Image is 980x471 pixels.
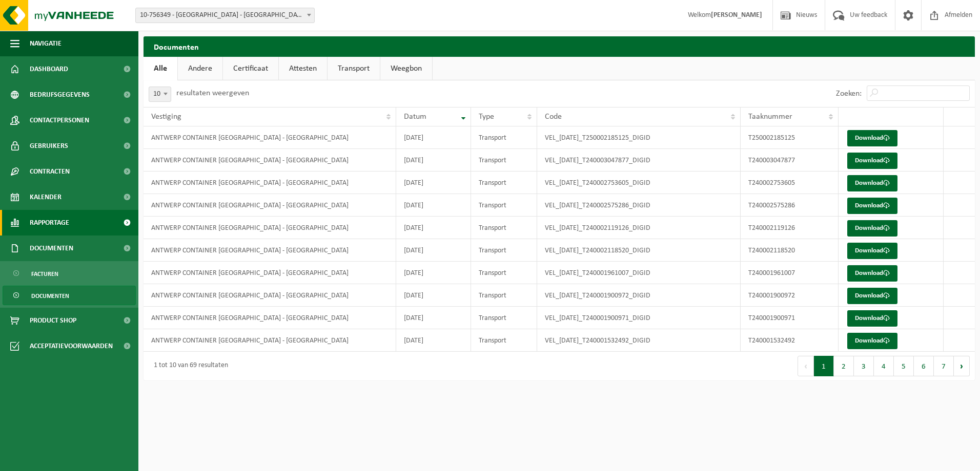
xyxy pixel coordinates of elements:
span: Bedrijfsgegevens [30,82,90,108]
span: Navigatie [30,31,62,56]
span: Rapportage [30,210,69,235]
td: ANTWERP CONTAINER [GEOGRAPHIC_DATA] - [GEOGRAPHIC_DATA] [144,126,396,149]
td: VEL_[DATE]_T240002118520_DIGID [537,239,741,262]
td: ANTWERP CONTAINER [GEOGRAPHIC_DATA] - [GEOGRAPHIC_DATA] [144,217,396,239]
span: 10-756349 - ANTWERP CONTAINER TERMINAL NV - ANTWERPEN [135,8,315,23]
td: Transport [471,262,537,284]
td: VEL_[DATE]_T240001532492_DIGID [537,329,741,352]
span: Contracten [30,159,70,184]
td: ANTWERP CONTAINER [GEOGRAPHIC_DATA] - [GEOGRAPHIC_DATA] [144,262,396,284]
span: Datum [404,113,426,121]
td: VEL_[DATE]_T240002753605_DIGID [537,172,741,194]
a: Facturen [3,264,136,283]
span: Kalender [30,184,62,210]
span: Taaknummer [748,113,792,121]
span: Acceptatievoorwaarden [30,333,113,359]
td: Transport [471,126,537,149]
td: VEL_[DATE]_T240001961007_DIGID [537,262,741,284]
td: T240001532492 [741,329,838,352]
td: Transport [471,329,537,352]
span: Code [545,113,562,121]
button: 3 [854,356,874,376]
td: [DATE] [396,217,471,239]
td: [DATE] [396,149,471,172]
strong: [PERSON_NAME] [711,11,762,19]
td: T240002118520 [741,239,838,262]
button: 5 [894,356,914,376]
span: Facturen [31,264,58,284]
a: Download [847,333,897,349]
span: 10-756349 - ANTWERP CONTAINER TERMINAL NV - ANTWERPEN [136,8,314,23]
td: VEL_[DATE]_T240001900972_DIGID [537,284,741,307]
td: ANTWERP CONTAINER [GEOGRAPHIC_DATA] - [GEOGRAPHIC_DATA] [144,284,396,307]
h2: Documenten [144,36,975,56]
a: Download [847,310,897,327]
button: Next [954,356,970,376]
td: Transport [471,149,537,172]
span: Contactpersonen [30,108,89,133]
td: Transport [471,172,537,194]
td: [DATE] [396,172,471,194]
span: 10 [149,87,171,101]
td: ANTWERP CONTAINER [GEOGRAPHIC_DATA] - [GEOGRAPHIC_DATA] [144,149,396,172]
label: Zoeken: [836,90,862,98]
a: Documenten [3,286,136,305]
td: ANTWERP CONTAINER [GEOGRAPHIC_DATA] - [GEOGRAPHIC_DATA] [144,239,396,262]
td: ANTWERP CONTAINER [GEOGRAPHIC_DATA] - [GEOGRAPHIC_DATA] [144,194,396,217]
td: ANTWERP CONTAINER [GEOGRAPHIC_DATA] - [GEOGRAPHIC_DATA] [144,307,396,329]
button: 2 [834,356,854,376]
a: Download [847,288,897,304]
td: [DATE] [396,284,471,307]
td: VEL_[DATE]_T240001900971_DIGID [537,307,741,329]
button: 4 [874,356,894,376]
a: Attesten [279,57,327,80]
td: Transport [471,217,537,239]
a: Download [847,265,897,282]
td: [DATE] [396,194,471,217]
span: Type [479,113,494,121]
span: Dashboard [30,56,68,82]
td: [DATE] [396,329,471,352]
td: T240002575286 [741,194,838,217]
td: T240003047877 [741,149,838,172]
a: Download [847,175,897,191]
td: VEL_[DATE]_T240003047877_DIGID [537,149,741,172]
td: T240001900971 [741,307,838,329]
button: 6 [914,356,934,376]
td: Transport [471,284,537,307]
span: Product Shop [30,308,76,333]
a: Download [847,130,897,146]
td: Transport [471,307,537,329]
span: Vestiging [151,113,181,121]
a: Certificaat [223,57,278,80]
span: Documenten [30,235,73,261]
td: VEL_[DATE]_T240002575286_DIGID [537,194,741,217]
a: Weegbon [380,57,432,80]
span: Gebruikers [30,133,68,159]
span: Documenten [31,286,69,306]
span: 10 [149,87,171,102]
a: Alle [144,57,177,80]
a: Download [847,220,897,237]
label: resultaten weergeven [176,89,249,97]
a: Download [847,198,897,214]
td: T240002753605 [741,172,838,194]
td: Transport [471,239,537,262]
td: ANTWERP CONTAINER [GEOGRAPHIC_DATA] - [GEOGRAPHIC_DATA] [144,172,396,194]
td: T240002119126 [741,217,838,239]
td: VEL_[DATE]_T250002185125_DIGID [537,126,741,149]
a: Download [847,153,897,169]
a: Download [847,243,897,259]
td: [DATE] [396,262,471,284]
div: 1 tot 10 van 69 resultaten [149,357,228,375]
a: Transport [328,57,380,80]
td: T250002185125 [741,126,838,149]
td: [DATE] [396,239,471,262]
td: VEL_[DATE]_T240002119126_DIGID [537,217,741,239]
button: 1 [814,356,834,376]
td: T240001900972 [741,284,838,307]
a: Andere [178,57,222,80]
td: Transport [471,194,537,217]
td: T240001961007 [741,262,838,284]
td: ANTWERP CONTAINER [GEOGRAPHIC_DATA] - [GEOGRAPHIC_DATA] [144,329,396,352]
